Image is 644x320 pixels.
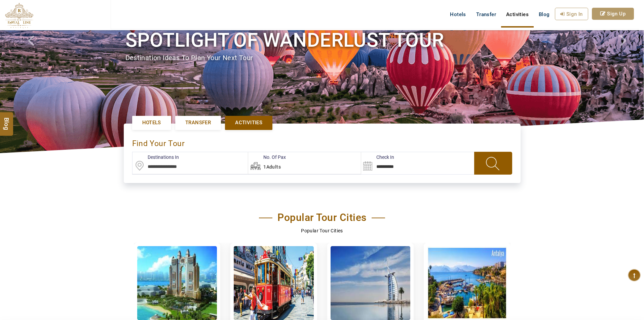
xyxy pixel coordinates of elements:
[263,164,281,170] span: 1Adults
[534,8,555,21] a: Blog
[5,3,33,28] img: The Royal Line Holidays
[132,132,512,152] div: find your Tour
[235,119,262,126] span: Activities
[175,116,221,130] a: Transfer
[132,116,171,130] a: Hotels
[592,8,634,20] a: Sign Up
[2,117,11,123] span: Blog
[555,8,588,20] a: Sign In
[361,154,394,161] label: Check In
[445,8,471,21] a: Hotels
[471,8,501,21] a: Transfer
[501,8,534,21] a: Activities
[225,116,272,130] a: Activities
[185,119,211,126] span: Transfer
[259,212,385,224] h2: Popular Tour Cities
[248,154,286,161] label: No. Of Pax
[539,11,550,17] span: Blog
[134,227,510,234] p: Popular Tour Cities
[132,154,179,161] label: Destinations In
[142,119,161,126] span: Hotels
